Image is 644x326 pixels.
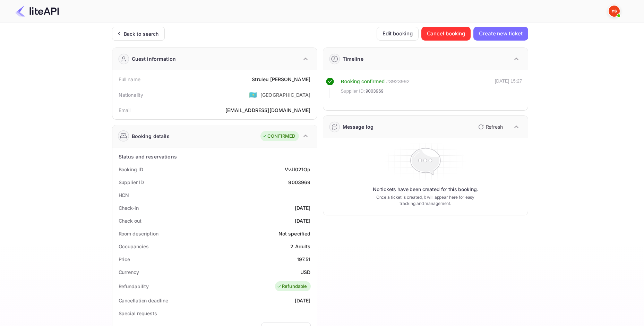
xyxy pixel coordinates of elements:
[260,91,311,98] div: [GEOGRAPHIC_DATA]
[371,194,480,207] p: Once a ticket is created, it will appear here for easy tracking and management.
[252,76,310,83] div: Struleu [PERSON_NAME]
[119,243,149,250] div: Occupancies
[119,106,131,114] div: Email
[290,243,310,250] div: 2 Adults
[124,30,159,37] div: Back to search
[421,27,471,41] button: Cancel booking
[132,55,176,62] div: Guest information
[341,78,385,86] div: Booking confirmed
[119,76,140,83] div: Full name
[473,27,528,41] button: Create new ticket
[119,91,144,98] div: Nationality
[300,268,310,276] div: USD
[119,268,139,276] div: Currency
[119,166,143,173] div: Booking ID
[119,204,139,212] div: Check-in
[288,179,310,186] div: 9003969
[373,186,478,193] p: No tickets have been created for this booking.
[277,283,307,290] div: Refundable
[132,132,170,140] div: Booking details
[119,179,144,186] div: Supplier ID
[119,153,177,160] div: Status and reservations
[495,78,522,98] div: [DATE] 15:27
[486,123,503,130] p: Refresh
[119,256,130,263] div: Price
[295,217,311,224] div: [DATE]
[119,297,168,304] div: Cancellation deadline
[386,78,410,86] div: # 3923992
[295,204,311,212] div: [DATE]
[119,191,129,199] div: HCN
[119,310,157,317] div: Special requests
[609,6,620,17] img: Yandex Support
[343,123,374,130] div: Message log
[366,88,384,95] span: 9003969
[295,297,311,304] div: [DATE]
[119,230,158,237] div: Room description
[297,256,311,263] div: 197.51
[15,6,59,17] img: LiteAPI Logo
[343,55,363,62] div: Timeline
[225,106,310,114] div: [EMAIL_ADDRESS][DOMAIN_NAME]
[341,88,365,95] span: Supplier ID:
[119,217,141,224] div: Check out
[278,230,311,237] div: Not specified
[474,121,506,132] button: Refresh
[249,88,257,101] span: United States
[285,166,310,173] div: VvJl021Op
[119,283,149,290] div: Refundability
[262,133,295,140] div: CONFIRMED
[377,27,419,41] button: Edit booking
